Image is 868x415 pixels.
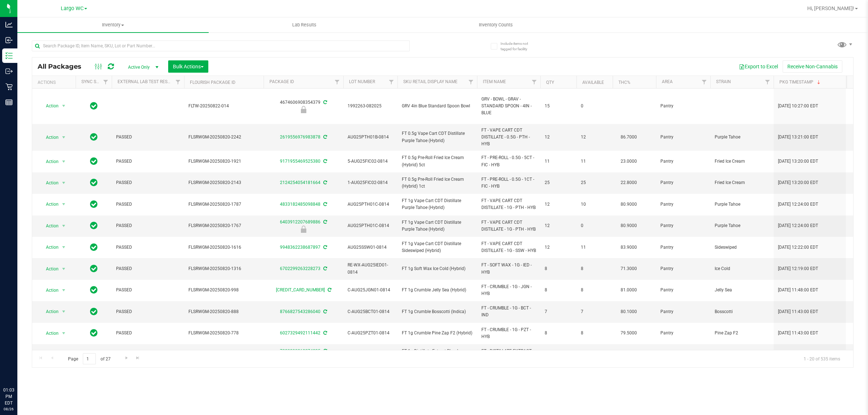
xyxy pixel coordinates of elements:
span: FT - PRE-ROLL - 0.5G - 1CT - FIC - HYB [481,176,536,190]
span: 80.9000 [617,199,641,210]
span: Action [39,328,59,338]
span: FT - DISTILLATE EXTRACT - 1G - BLO - HYS [481,348,536,361]
span: Sideswiped [715,244,769,251]
span: FT - VAPE CART CDT DISTILLATE - 1G - PTH - HYB [481,197,536,211]
span: Action [39,178,59,188]
a: Filter [762,76,774,88]
span: select [59,242,68,252]
span: PASSED [116,222,180,229]
span: GRV - BOWL - GRAV - STANDARD SPOON - 4IN - BLUE [481,96,536,117]
span: Pantry [660,134,706,141]
span: Sync from Compliance System [322,330,327,335]
span: Inventory Counts [469,22,523,28]
span: 83.9000 [617,242,641,253]
span: FT 0.5g Vape Cart CDT Distillate Purple Tahoe (Hybrid) [402,130,473,144]
span: In Sync [90,264,98,274]
span: C-AUG25JGN01-0814 [348,287,393,294]
span: FLSRWGM-20250820-1316 [188,265,259,272]
span: FT 1g Crumble Bosscotti (Indica) [402,308,473,315]
span: 8 [581,330,608,337]
span: 11 [581,244,608,251]
div: Newly Received [263,106,344,113]
span: Purple Tahoe [715,201,769,208]
span: Sync from Compliance System [322,202,327,207]
a: Item Name [483,79,506,84]
button: Bulk Actions [168,60,208,73]
span: Pantry [660,103,706,110]
a: Inventory [17,17,209,33]
span: select [59,101,68,111]
a: 9171955469525380 [280,159,320,164]
span: FT - VAPE CART CDT DISTILLATE - 0.5G - PTH - HYB [481,127,536,148]
span: [DATE] 12:24:00 EDT [778,222,818,229]
span: FT - VAPE CART CDT DISTILLATE - 1G - PTH - HYB [481,219,536,233]
a: 8766827543286040 [280,309,320,314]
span: Sync from Compliance System [322,159,327,164]
span: 10 [581,201,608,208]
span: Bulk Actions [173,64,204,69]
div: Newly Received [263,226,344,233]
span: Sync from Compliance System [322,100,327,105]
span: Sync from Compliance System [322,245,327,250]
span: Pantry [660,179,706,186]
span: 12 [545,201,572,208]
span: Include items not tagged for facility [501,41,537,52]
span: PASSED [116,287,180,294]
span: In Sync [90,328,98,338]
span: FLSRWGM-20250820-1921 [188,158,259,165]
a: Go to the last page [133,353,143,363]
span: [DATE] 11:48:00 EDT [778,287,818,294]
span: AUG25PTH01C-0814 [348,222,393,229]
a: Sync Status [81,79,109,84]
span: FT - SOFT WAX - 1G - IED - HYB [481,262,536,275]
button: Export to Excel [734,60,783,73]
span: Sync from Compliance System [322,219,327,224]
span: PASSED [116,134,180,141]
span: [DATE] 10:27:00 EDT [778,103,818,110]
span: Inventory [17,22,209,28]
span: Lab Results [282,22,326,28]
span: 23.0000 [617,156,641,167]
a: THC% [618,80,630,85]
span: Action [39,101,59,111]
span: FT 1g Vape Cart CDT Distillate Sideswiped (Hybrid) [402,240,473,254]
span: 15 [545,103,572,110]
span: [DATE] 12:22:00 EDT [778,244,818,251]
a: Package ID [269,79,294,84]
span: 1-AUG25FIC02-0814 [348,179,393,186]
span: FLSRWGM-20250820-778 [188,330,259,337]
span: FT - CRUMBLE - 1G - BCT - IND [481,305,536,318]
span: 8 [581,265,608,272]
span: In Sync [90,199,98,209]
span: 7 [545,308,572,315]
p: 01:03 PM EDT [3,387,14,406]
span: Page of 27 [62,353,116,364]
span: Pantry [660,330,706,337]
span: 12 [581,134,608,141]
span: C-AUG25BCT01-0814 [348,308,393,315]
span: Pantry [660,287,706,294]
span: Pantry [660,265,706,272]
span: select [59,221,68,231]
span: FLTW-20250822-014 [188,103,259,110]
span: Pantry [660,244,706,251]
a: [CREDIT_CARD_NUMBER] [276,287,325,292]
span: 11 [581,158,608,165]
a: Lot Number [349,79,375,84]
span: Action [39,132,59,142]
span: FT 1g Crumble Jelly Sea (Hybrid) [402,287,473,294]
span: In Sync [90,156,98,166]
span: 0 [581,222,608,229]
span: Ice Cold [715,265,769,272]
span: Action [39,242,59,252]
span: In Sync [90,101,98,111]
span: Action [39,199,59,209]
input: Search Package ID, Item Name, SKU, Lot or Part Number... [32,40,410,51]
span: Largo WC [61,5,84,12]
span: AUG25SSW01-0814 [348,244,393,251]
span: FLSRWGM-20250820-2143 [188,179,259,186]
span: select [59,307,68,317]
span: 12 [545,134,572,141]
span: Sync from Compliance System [322,309,327,314]
span: In Sync [90,285,98,295]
